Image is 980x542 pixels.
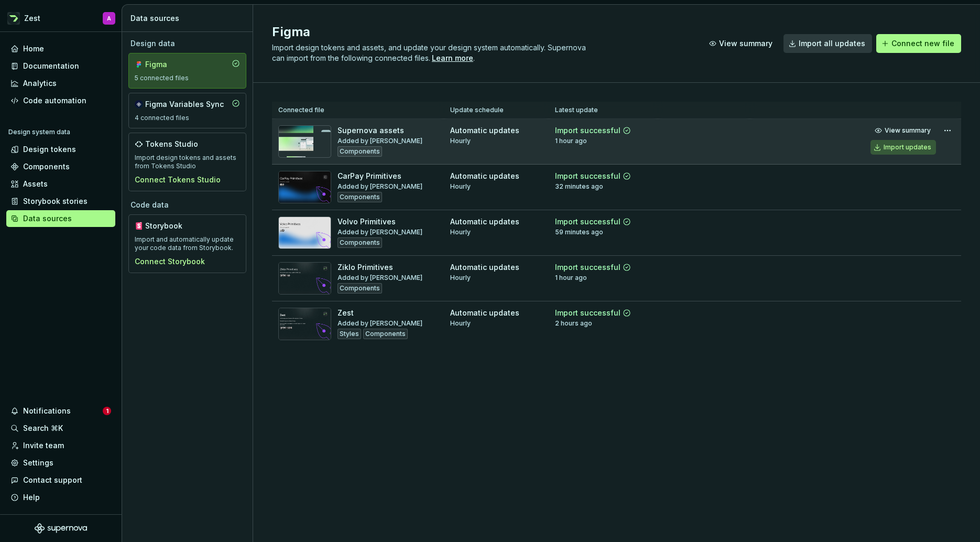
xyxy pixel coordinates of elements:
div: Design tokens [23,144,76,155]
span: View summary [719,38,772,49]
button: Contact support [6,472,115,489]
div: Added by [PERSON_NAME] [337,228,422,236]
div: Figma Variables Sync [145,99,224,110]
div: Zest [337,308,354,318]
a: Storybook stories [6,193,115,210]
div: Volvo Primitives [337,216,396,227]
div: 2 hours ago [555,319,592,328]
div: Storybook [145,221,195,231]
h2: Figma [272,24,691,40]
svg: Supernova Logo [35,523,87,534]
div: Components [337,192,382,202]
button: ZestA [2,7,119,29]
span: Connect new file [891,38,954,49]
div: Added by [PERSON_NAME] [337,182,422,191]
div: Components [363,329,408,339]
a: Components [6,158,115,175]
button: Connect Tokens Studio [135,175,221,185]
th: Update schedule [444,102,549,119]
button: Import updates [870,140,936,155]
div: Documentation [23,61,79,71]
div: Supernova assets [337,125,404,136]
a: Invite team [6,437,115,454]
div: Components [337,237,382,248]
span: View summary [885,126,931,135]
a: Figma5 connected files [128,53,246,89]
a: StorybookImport and automatically update your code data from Storybook.Connect Storybook [128,214,246,273]
div: Components [337,283,382,294]
div: Hourly [450,182,471,191]
div: Help [23,492,40,503]
div: Contact support [23,475,82,485]
span: Import all updates [799,38,865,49]
div: Design data [128,38,246,49]
span: 1 [103,407,111,415]
div: Automatic updates [450,171,519,181]
div: Added by [PERSON_NAME] [337,319,422,328]
button: Import all updates [783,34,872,53]
div: Hourly [450,137,471,145]
div: Automatic updates [450,308,519,318]
div: Import successful [555,216,620,227]
div: Settings [23,458,53,468]
a: Settings [6,454,115,471]
div: Added by [PERSON_NAME] [337,137,422,145]
button: Connect Storybook [135,256,205,267]
th: Connected file [272,102,444,119]
a: Tokens StudioImport design tokens and assets from Tokens StudioConnect Tokens Studio [128,133,246,191]
div: Import and automatically update your code data from Storybook. [135,235,240,252]
th: Latest update [549,102,658,119]
a: Analytics [6,75,115,92]
div: Components [23,161,70,172]
div: Tokens Studio [145,139,198,149]
a: Code automation [6,92,115,109]
div: 4 connected files [135,114,240,122]
a: Design tokens [6,141,115,158]
div: Zest [24,13,40,24]
div: Assets [23,179,48,189]
div: Added by [PERSON_NAME] [337,274,422,282]
div: Data sources [23,213,72,224]
button: View summary [704,34,779,53]
a: Figma Variables Sync4 connected files [128,93,246,128]
div: 32 minutes ago [555,182,603,191]
a: Home [6,40,115,57]
div: Analytics [23,78,57,89]
div: Code automation [23,95,86,106]
div: Import successful [555,125,620,136]
div: Notifications [23,406,71,416]
div: Search ⌘K [23,423,63,433]
div: Hourly [450,274,471,282]
div: Import successful [555,171,620,181]
div: Automatic updates [450,262,519,273]
div: Import updates [884,143,931,151]
button: View summary [870,123,936,138]
div: Invite team [23,440,64,451]
button: Help [6,489,115,506]
div: Import design tokens and assets from Tokens Studio [135,154,240,170]
button: Notifications1 [6,403,115,419]
div: 5 connected files [135,74,240,82]
div: Storybook stories [23,196,88,207]
div: 1 hour ago [555,274,587,282]
a: Learn more [432,53,473,63]
div: 59 minutes ago [555,228,603,236]
a: Assets [6,176,115,192]
a: Data sources [6,210,115,227]
div: CarPay Primitives [337,171,401,181]
div: Styles [337,329,361,339]
div: Import successful [555,308,620,318]
button: Search ⌘K [6,420,115,437]
span: . [430,55,475,62]
div: Home [23,44,44,54]
div: Design system data [8,128,70,136]
a: Documentation [6,58,115,74]
img: 845e64b5-cf6c-40e8-a5f3-aaa2a69d7a99.png [7,12,20,25]
div: Automatic updates [450,216,519,227]
div: 1 hour ago [555,137,587,145]
div: Import successful [555,262,620,273]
